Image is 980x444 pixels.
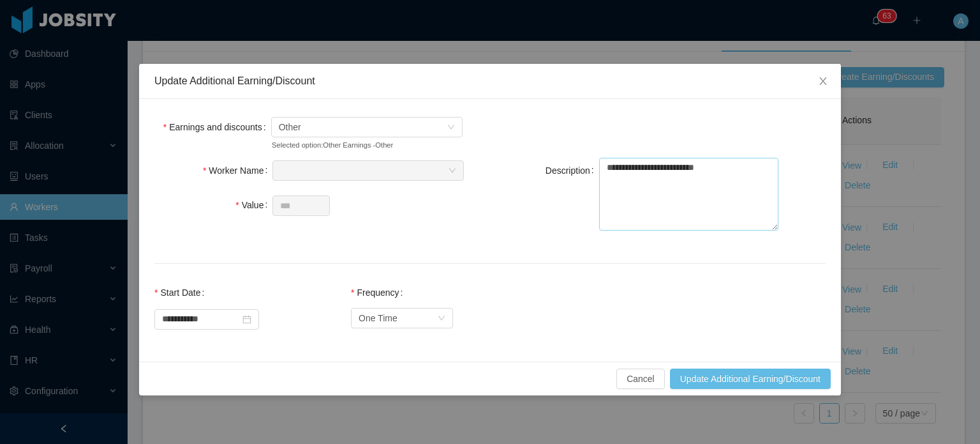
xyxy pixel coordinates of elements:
[447,123,455,132] i: icon: down
[546,165,599,176] label: Description
[272,140,434,151] small: Selected option: Other Earnings - Other
[163,122,271,132] label: Earnings and discounts
[279,118,301,137] span: Other
[438,314,445,323] i: icon: down
[616,369,665,389] button: Cancel
[599,158,778,231] textarea: Description
[242,315,251,324] i: icon: calendar
[670,369,831,389] button: Update Additional Earning/Discount
[805,64,841,100] button: Close
[154,74,826,88] div: Update Additional Earning/Discount
[449,167,456,176] i: icon: down
[235,200,272,210] label: Value
[154,287,209,298] label: Start Date
[818,76,828,86] i: icon: close
[203,165,272,176] label: Worker Name
[273,196,329,215] input: Value
[359,309,397,328] div: One Time
[351,287,408,298] label: Frequency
